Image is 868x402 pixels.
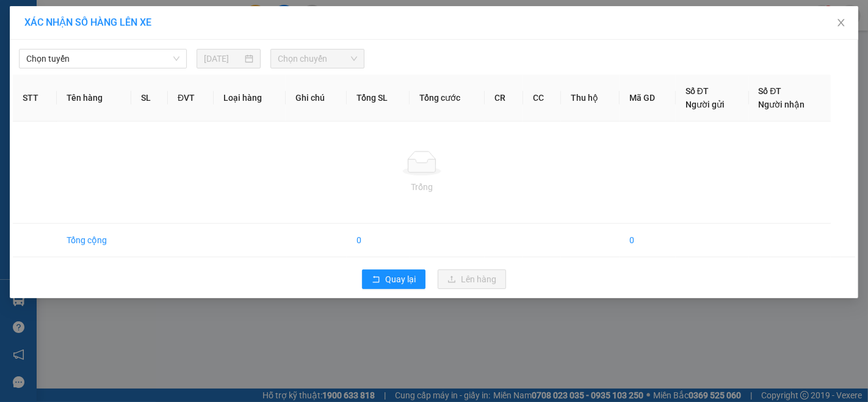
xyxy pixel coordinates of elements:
[620,224,676,257] td: 0
[69,51,160,65] text: DLT2508120005
[128,71,219,97] div: Nhận: VP [PERSON_NAME]
[9,71,121,97] div: Gửi: VP [GEOGRAPHIC_DATA]
[23,180,821,194] div: Trống
[685,86,709,96] span: Số ĐT
[131,75,168,122] th: SL
[347,224,410,257] td: 0
[57,75,131,122] th: Tên hàng
[362,269,425,289] button: rollbackQuay lại
[347,75,410,122] th: Tổng SL
[385,272,416,286] span: Quay lại
[836,18,846,27] span: close
[561,75,620,122] th: Thu hộ
[410,75,485,122] th: Tổng cước
[26,49,179,68] span: Chọn tuyến
[759,86,782,96] span: Số ĐT
[24,16,151,28] span: XÁC NHẬN SỐ HÀNG LÊN XE
[286,75,347,122] th: Ghi chú
[759,100,805,109] span: Người nhận
[523,75,561,122] th: CC
[372,275,380,285] span: rollback
[485,75,523,122] th: CR
[13,75,57,122] th: STT
[620,75,676,122] th: Mã GD
[204,52,242,65] input: 12/08/2025
[57,224,131,257] td: Tổng cộng
[278,49,357,68] span: Chọn chuyến
[214,75,286,122] th: Loại hàng
[685,100,725,109] span: Người gửi
[824,6,858,40] button: Close
[438,269,506,289] button: uploadLên hàng
[168,75,214,122] th: ĐVT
